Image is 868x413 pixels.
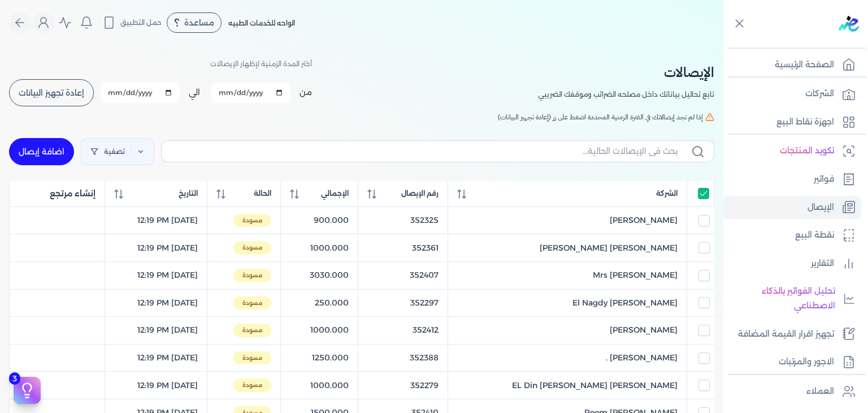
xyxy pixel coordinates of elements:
[321,188,349,199] span: الإجمالي
[723,139,861,163] a: تكويد المنتجات
[280,261,358,289] td: 3030.000
[233,269,271,282] span: مسودة
[280,234,358,262] td: 1000.000
[280,344,358,372] td: 1250.000
[457,242,678,254] a: [PERSON_NAME] [PERSON_NAME]
[105,234,207,262] td: [DATE] 12:19 PM
[540,242,678,254] span: [PERSON_NAME] [PERSON_NAME]
[254,188,271,199] span: الحالة
[538,62,714,83] h2: الإيصالات
[805,87,834,101] p: الشركات
[105,344,207,372] td: [DATE] 12:19 PM
[280,317,358,345] td: 1000.000
[9,372,20,385] span: 3
[457,352,678,364] a: [PERSON_NAME] .
[189,87,200,98] label: الي
[358,234,448,262] td: 352361
[184,19,214,27] span: مساعدة
[9,138,74,165] a: اضافة إيصال
[779,355,834,369] p: الاجور والمرتبات
[723,196,861,220] a: الإيصال
[457,324,678,336] a: [PERSON_NAME]
[358,344,448,372] td: 352388
[457,380,678,392] a: [PERSON_NAME] [PERSON_NAME] EL Din
[610,214,678,226] span: [PERSON_NAME]
[233,324,271,337] span: مسودة
[457,297,678,309] a: [PERSON_NAME] El Nagdy
[723,53,861,77] a: الصفحة الرئيسية
[280,206,358,234] td: 900.000
[19,89,84,97] span: إعادة تجهيز البيانات
[775,58,834,72] p: الصفحة الرئيسية
[572,297,678,309] span: [PERSON_NAME] El Nagdy
[498,112,703,122] span: إذا لم تجد إيصالاتك في الفترة الزمنية المحددة اضغط على زر (إعادة تجهيز البيانات)
[723,322,861,346] a: تجهيز اقرار القيمة المضافة
[806,384,834,399] p: العملاء
[358,372,448,399] td: 352279
[776,115,834,130] p: اجهزة نقاط البيع
[210,57,312,71] p: أختر المدة الزمنية لإظهار الإيصالات
[358,289,448,317] td: 352297
[99,13,164,32] button: حمل التطبيق
[723,350,861,374] a: الاجور والمرتبات
[105,372,207,399] td: [DATE] 12:19 PM
[780,144,834,158] p: تكويد المنتجات
[358,206,448,234] td: 352325
[105,317,207,345] td: [DATE] 12:19 PM
[723,167,861,191] a: فواتير
[81,138,154,165] a: تصفية
[358,261,448,289] td: 352407
[814,172,834,187] p: فواتير
[795,228,834,243] p: نقطة البيع
[14,377,41,404] button: 3
[811,256,834,271] p: التقارير
[723,223,861,247] a: نقطة البيع
[723,279,861,317] a: تحليل الفواتير بالذكاء الاصطناعي
[738,327,834,342] p: تجهيز اقرار القيمة المضافة
[233,351,271,365] span: مسودة
[606,352,678,364] span: [PERSON_NAME] .
[105,289,207,317] td: [DATE] 12:19 PM
[167,12,222,33] div: مساعدة
[723,380,861,403] a: العملاء
[457,269,678,281] a: Mrs [PERSON_NAME]
[358,317,448,345] td: 352412
[233,241,271,255] span: مسودة
[105,206,207,234] td: [DATE] 12:19 PM
[593,269,678,281] span: Mrs [PERSON_NAME]
[280,372,358,399] td: 1000.000
[120,18,162,28] span: حمل التطبيق
[808,200,834,215] p: الإيصال
[512,380,678,392] span: [PERSON_NAME] [PERSON_NAME] EL Din
[538,87,714,102] p: تابع تحاليل بياناتك داخل مصلحه الضرائب وموقفك الضريبي
[233,296,271,310] span: مسودة
[723,110,861,134] a: اجهزة نقاط البيع
[233,214,271,227] span: مسودة
[457,214,678,226] a: [PERSON_NAME]
[610,324,678,336] span: [PERSON_NAME]
[9,79,94,106] button: إعادة تجهيز البيانات
[656,188,678,199] span: الشركة
[300,87,312,98] label: من
[839,16,859,32] img: logo
[50,188,96,200] span: إنشاء مرتجع
[723,252,861,276] a: التقارير
[105,261,207,289] td: [DATE] 12:19 PM
[228,19,295,27] span: الواحه للخدمات الطبيه
[401,188,439,199] span: رقم الإيصال
[171,145,678,157] input: بحث في الإيصالات الحالية...
[280,289,358,317] td: 250.000
[729,284,835,313] p: تحليل الفواتير بالذكاء الاصطناعي
[723,82,861,106] a: الشركات
[179,188,198,199] span: التاريخ
[233,378,271,392] span: مسودة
